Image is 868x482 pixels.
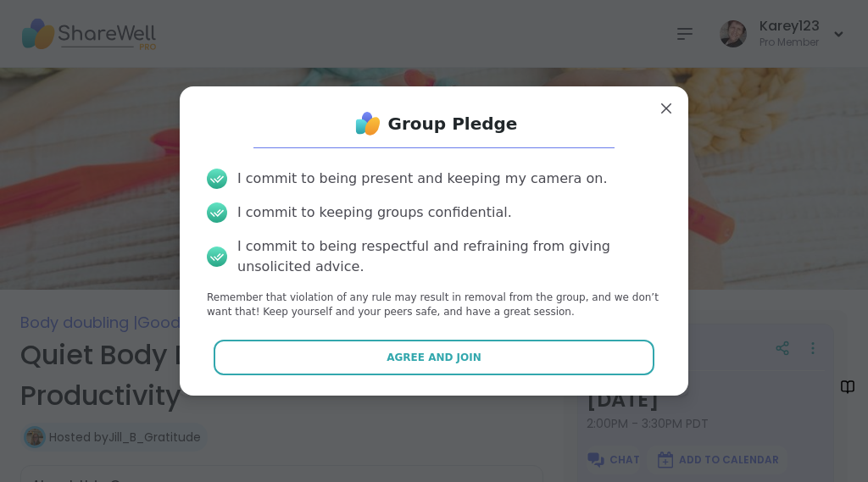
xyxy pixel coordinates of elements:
[237,202,512,223] div: I commit to keeping groups confidential.
[237,236,661,277] div: I commit to being respectful and refraining from giving unsolicited advice.
[207,291,661,319] p: Remember that violation of any rule may result in removal from the group, and we don’t want that!...
[351,107,385,141] img: ShareWell Logo
[214,340,655,375] button: Agree and Join
[387,350,481,365] span: Agree and Join
[388,112,518,136] h1: Group Pledge
[237,169,607,189] div: I commit to being present and keeping my camera on.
